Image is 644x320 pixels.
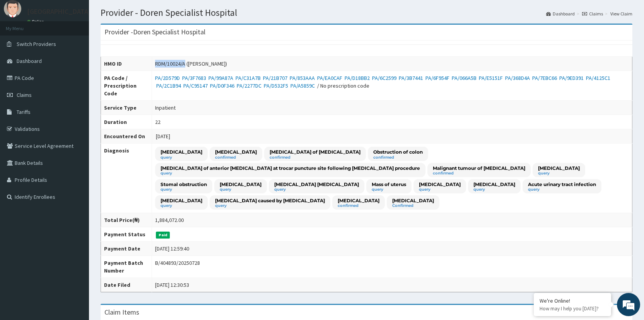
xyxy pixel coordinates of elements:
[236,74,263,81] a: PA/C31A7B
[101,213,152,227] th: Total Price(₦)
[372,181,406,188] p: Mass of uterus
[538,165,580,171] p: [MEDICAL_DATA]
[338,197,379,204] p: [MEDICAL_DATA]
[155,74,629,90] div: / No prescription code
[208,74,236,81] a: PA/99A87A
[433,165,525,171] p: Malignant tumour of [MEDICAL_DATA]
[215,149,257,155] p: [MEDICAL_DATA]
[155,216,184,224] div: 1,884,072.00
[215,156,257,159] small: confirmed
[155,281,189,289] div: [DATE] 12:30:53
[290,74,317,81] a: PA/853AAA
[317,74,345,81] a: PA/EA0CAF
[399,74,425,81] a: PA/3B7441
[479,74,505,81] a: PA/E5151F
[104,29,205,36] h3: Provider - Doren Specialist Hospital
[101,256,152,278] th: Payment Batch Number
[274,188,359,191] small: query
[338,204,379,208] small: confirmed
[101,57,152,71] th: HMO ID
[101,278,152,292] th: Date Filed
[473,181,515,188] p: [MEDICAL_DATA]
[270,156,360,159] small: confirmed
[101,241,152,256] th: Payment Date
[540,297,605,304] div: We're Online!
[264,82,290,89] a: PA/D532F5
[452,74,479,81] a: PA/066A5B
[17,58,42,64] span: Dashboard
[433,171,525,175] small: confirmed
[540,305,605,312] p: How may I help you today?
[101,227,152,241] th: Payment Status
[419,188,461,191] small: query
[155,118,161,126] div: 22
[156,232,170,239] span: Paid
[161,149,202,155] p: [MEDICAL_DATA]
[101,101,152,115] th: Service Type
[263,74,290,81] a: PA/21B707
[610,10,632,17] a: View Claim
[532,74,559,81] a: PA/7EBC66
[372,188,406,191] small: query
[559,74,586,81] a: PA/9ED391
[161,204,202,208] small: query
[101,144,152,213] th: Diagnosis
[155,74,182,81] a: PA/2D579D
[104,309,139,316] h3: Claim Items
[155,259,200,267] div: B/404893/20250728
[215,197,325,204] p: [MEDICAL_DATA] caused by [MEDICAL_DATA]
[161,181,207,188] p: Stomal obstruction
[155,74,610,89] a: PA/4125C1
[161,171,420,175] small: query
[373,156,423,159] small: confirmed
[538,171,580,175] small: query
[27,19,46,24] a: Online
[17,108,31,115] span: Tariffs
[210,82,237,89] a: PA/D0F346
[156,133,170,140] span: [DATE]
[215,204,325,208] small: query
[27,8,91,15] p: [GEOGRAPHIC_DATA]
[220,181,261,188] p: [MEDICAL_DATA]
[155,60,227,68] div: RDM/10024/A ([PERSON_NAME])
[17,91,32,98] span: Claims
[425,74,452,81] a: PA/6F954F
[101,8,632,18] h1: Provider - Doren Specialist Hospital
[528,188,596,191] small: query
[290,82,317,89] a: PA/A5859C
[546,10,575,17] a: Dashboard
[220,188,261,191] small: query
[274,181,359,188] p: [MEDICAL_DATA] [MEDICAL_DATA]
[528,181,596,188] p: Acute urinary tract infection
[237,82,264,89] a: PA/2277DC
[373,149,423,155] p: Obstruction of colon
[270,149,360,155] p: [MEDICAL_DATA] of [MEDICAL_DATA]
[161,188,207,191] small: query
[17,41,56,47] span: Switch Providers
[161,165,420,171] p: [MEDICAL_DATA] of anterior [MEDICAL_DATA] at trocar puncture site following [MEDICAL_DATA] procedure
[101,129,152,144] th: Encountered On
[101,71,152,101] th: PA Code / Prescription Code
[392,197,434,204] p: [MEDICAL_DATA]
[183,82,210,89] a: PA/C95147
[372,74,399,81] a: PA/6C2599
[505,74,532,81] a: PA/368D4A
[582,10,603,17] a: Claims
[156,82,183,89] a: PA/2C1B94
[155,245,189,252] div: [DATE] 12:59:40
[473,188,515,191] small: query
[392,204,434,208] small: Confirmed
[161,197,202,204] p: [MEDICAL_DATA]
[155,104,176,112] div: Inpatient
[419,181,461,188] p: [MEDICAL_DATA]
[345,74,372,81] a: PA/D18BB2
[161,156,202,159] small: query
[101,115,152,129] th: Duration
[182,74,208,81] a: PA/3F7683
